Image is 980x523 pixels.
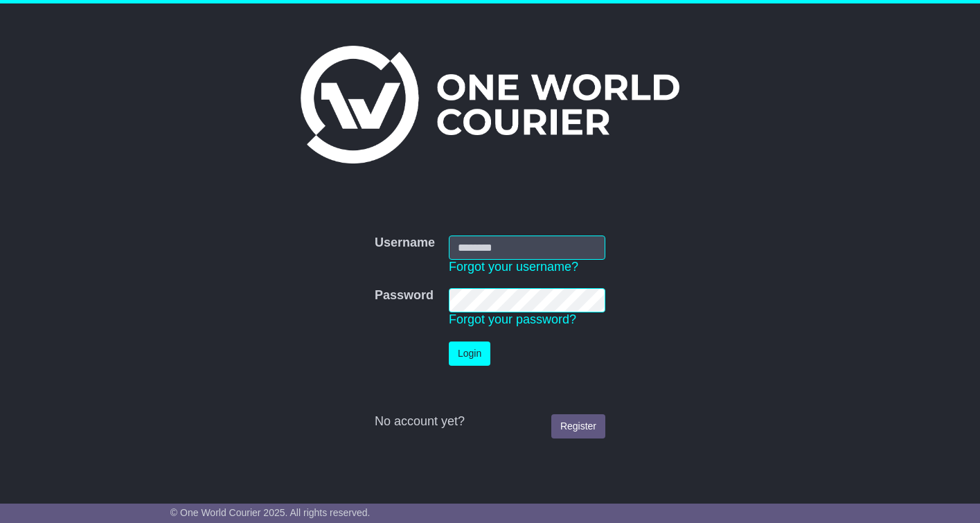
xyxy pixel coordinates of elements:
span: © One World Courier 2025. All rights reserved. [170,507,371,518]
a: Register [551,414,605,438]
div: No account yet? [375,414,605,429]
label: Username [375,236,435,251]
label: Password [375,288,434,303]
a: Forgot your password? [449,312,576,326]
a: Forgot your username? [449,260,578,274]
img: One World [301,46,679,163]
button: Login [449,342,490,366]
